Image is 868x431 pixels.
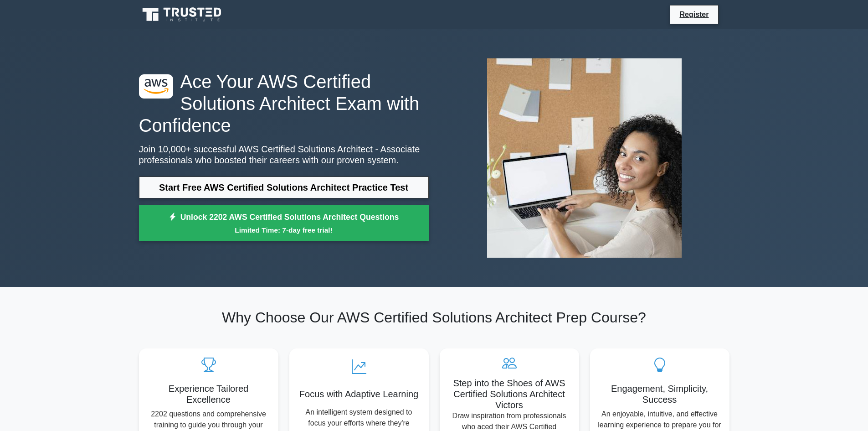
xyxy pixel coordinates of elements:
[447,378,572,410] h5: Step into the Shoes of AWS Certified Solutions Architect Victors
[139,205,429,242] a: Unlock 2202 AWS Certified Solutions Architect QuestionsLimited Time: 7-day free trial!
[139,309,729,326] h2: Why Choose Our AWS Certified Solutions Architect Prep Course?
[139,177,429,198] a: Start Free AWS Certified Solutions Architect Practice Test
[139,71,429,136] h1: Ace Your AWS Certified Solutions Architect Exam with Confidence
[139,144,429,166] p: Join 10,000+ successful AWS Certified Solutions Architect - Associate professionals who boosted t...
[674,9,714,20] a: Register
[150,225,417,235] small: Limited Time: 7-day free trial!
[297,389,421,400] h5: Focus with Adaptive Learning
[146,383,271,405] h5: Experience Tailored Excellence
[597,383,722,405] h5: Engagement, Simplicity, Success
